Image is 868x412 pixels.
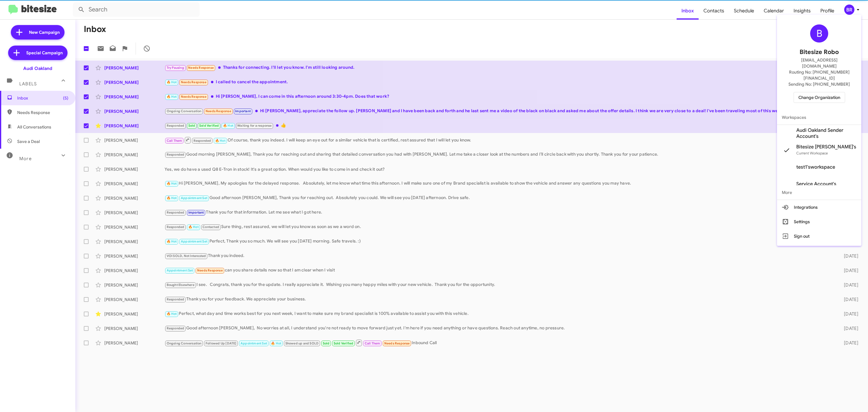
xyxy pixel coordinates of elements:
[796,181,836,187] span: Service Account's
[777,229,861,243] button: Sign out
[777,200,861,214] button: Integrations
[796,164,835,170] span: test1'sworkspace
[777,214,861,229] button: Settings
[810,24,828,43] div: B
[798,92,840,103] span: Change Organization
[777,185,861,200] span: More
[788,81,850,87] span: Sending No: [PHONE_NUMBER]
[784,69,854,81] span: Routing No: [PHONE_NUMBER][FINANCIAL_ID]
[796,144,856,150] span: Bitesize [PERSON_NAME]'s
[796,127,857,139] span: Audi Oakland Sender Account's
[796,151,828,155] span: Current Workspace
[784,57,854,69] span: [EMAIL_ADDRESS][DOMAIN_NAME]
[794,92,845,103] button: Change Organization
[800,47,839,57] span: Bitesize Robo
[777,110,861,125] span: Workspaces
